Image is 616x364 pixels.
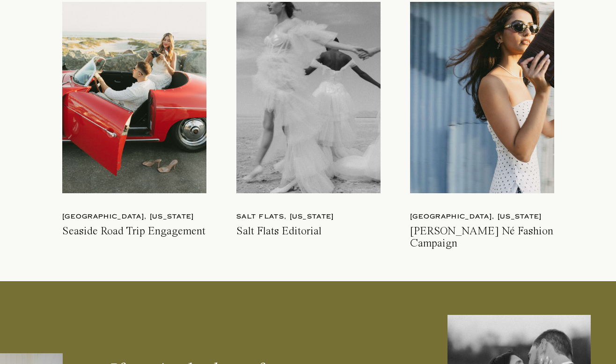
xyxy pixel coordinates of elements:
[410,226,557,250] a: [PERSON_NAME] Né Fashion Campaign
[62,226,209,250] a: Seaside Road Trip Engagement
[62,212,212,222] a: [GEOGRAPHIC_DATA], [US_STATE]
[236,212,386,222] a: salt flats, [US_STATE]
[236,226,383,250] a: Salt Flats Editorial
[410,212,560,222] a: [GEOGRAPHIC_DATA], [US_STATE]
